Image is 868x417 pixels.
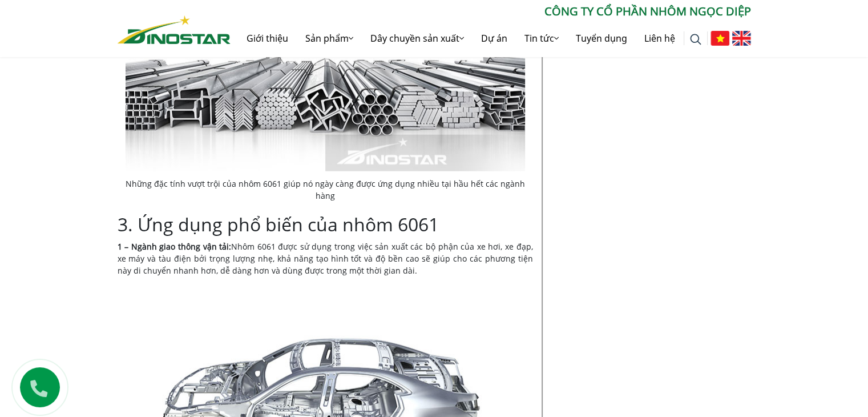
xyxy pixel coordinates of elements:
p: Nhôm 6061 được sử dụng trong việc sản xuất các bộ phận của xe hơi, xe đạp, xe máy và tàu điện bởi... [118,240,533,276]
a: Giới thiệu [238,20,297,57]
a: Liên hệ [636,20,684,57]
a: Dây chuyền sản xuất [362,20,473,57]
a: Tin tức [516,20,567,57]
img: search [690,34,701,45]
a: Dự án [473,20,516,57]
h2: 3. Ứng dụng phổ biến của nhôm 6061 [118,214,533,235]
strong: 1 – Ngành giao thông vận tải: [118,241,232,252]
figcaption: Những đặc tính vượt trội của nhôm 6061 giúp nó ngày càng được ứng dụng nhiều tại hầu hết các ngàn... [126,178,525,202]
img: English [732,31,751,46]
a: Tuyển dụng [567,20,636,57]
img: Nhôm Dinostar [118,15,231,44]
p: CÔNG TY CỔ PHẦN NHÔM NGỌC DIỆP [231,3,751,20]
a: Sản phẩm [297,20,362,57]
img: Tiếng Việt [710,31,729,46]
